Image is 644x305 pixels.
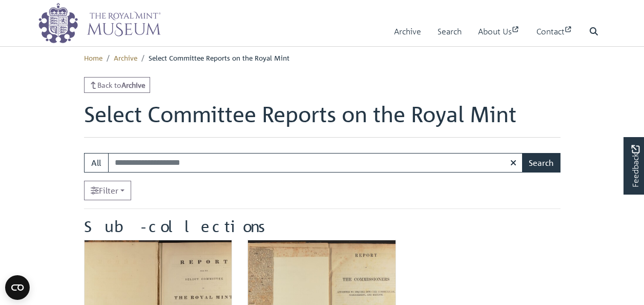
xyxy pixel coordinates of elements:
a: Back toArchive [84,77,151,93]
button: Search [522,153,560,173]
a: Search [438,17,462,46]
a: Contact [536,17,573,46]
button: Open CMP widget [5,275,30,300]
input: Search this volume... [108,153,523,173]
a: Archive [394,17,421,46]
span: Feedback [629,145,641,188]
a: Filter [84,181,131,200]
a: About Us [478,17,520,46]
a: Would you like to provide feedback? [624,137,644,195]
strong: Archive [121,80,146,89]
button: All [84,153,109,173]
span: Select Committee Reports on the Royal Mint [149,53,289,62]
h2: Sub-collections [84,217,560,236]
a: Home [84,53,102,62]
a: Archive [114,53,137,62]
img: logo_wide.png [38,3,161,44]
h1: Select Committee Reports on the Royal Mint [84,101,560,137]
